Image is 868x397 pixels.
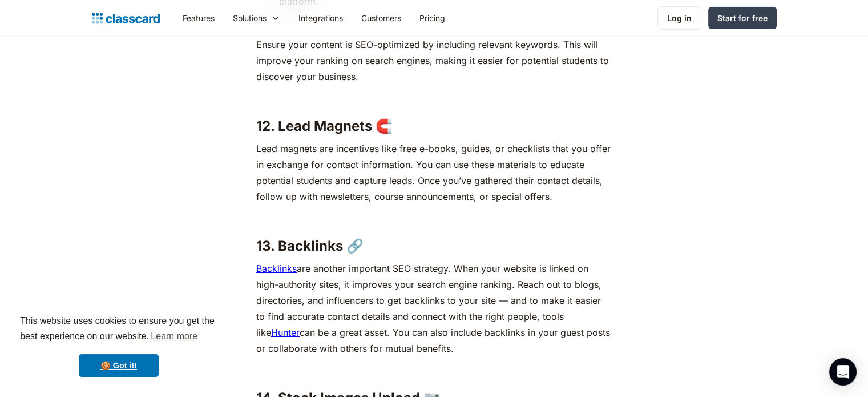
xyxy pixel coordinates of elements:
[149,328,199,345] a: learn more about cookies
[717,12,768,24] div: Start for free
[256,263,297,274] a: Backlinks
[352,5,410,31] a: Customers
[256,90,612,106] p: ‍
[256,37,612,85] p: Ensure your content is SEO-optimized by including relevant keywords. This will improve your ranki...
[271,327,300,338] a: Hunter
[92,10,160,26] a: home
[708,7,777,29] a: Start for free
[224,5,289,31] div: Solutions
[256,118,612,135] h3: 12. Lead Magnets 🧲
[256,141,612,204] p: Lead magnets are incentives like free e-books, guides, or checklists that you offer in exchange f...
[173,5,224,31] a: Features
[657,6,701,30] a: Log in
[20,314,217,345] span: This website uses cookies to ensure you get the best experience on our website.
[256,238,612,255] h3: 13. Backlinks 🔗
[9,303,228,388] div: cookieconsent
[256,362,612,378] p: ‍
[410,5,454,31] a: Pricing
[233,12,267,24] div: Solutions
[667,12,692,24] div: Log in
[829,358,857,386] div: Open Intercom Messenger
[79,354,159,377] a: dismiss cookie message
[256,260,612,356] p: are another important SEO strategy. When your website is linked on high-authority sites, it impro...
[289,5,352,31] a: Integrations
[256,210,612,226] p: ‍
